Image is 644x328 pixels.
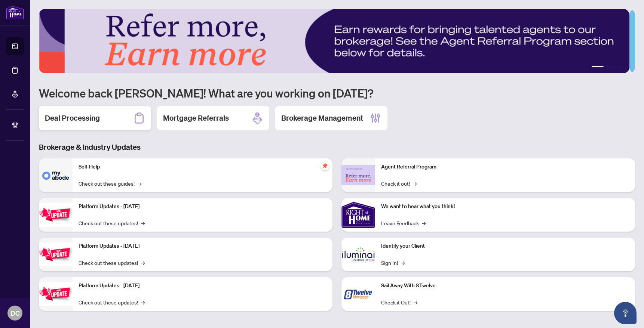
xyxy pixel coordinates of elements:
p: Platform Updates - [DATE] [79,242,326,250]
button: Open asap [614,302,637,324]
img: logo [6,6,24,19]
img: Slide 0 [39,9,629,73]
h3: Brokerage & Industry Updates [39,142,635,152]
button: 1 [592,66,604,69]
span: pushpin [321,161,329,170]
a: Check out these updates!→ [79,259,145,267]
span: → [401,259,405,267]
p: Platform Updates - [DATE] [79,202,326,211]
p: Platform Updates - [DATE] [79,282,326,290]
img: Platform Updates - July 21, 2025 [39,203,73,226]
a: Check it Out!→ [381,298,417,306]
img: Agent Referral Program [341,165,375,186]
a: Check out these updates!→ [79,298,145,306]
a: Check out these guides!→ [79,179,141,188]
h2: Deal Processing [45,113,100,123]
a: Leave Feedback→ [381,219,426,227]
span: → [138,179,141,188]
p: Sail Away With 8Twelve [381,282,629,290]
img: Self-Help [39,158,73,192]
span: DC [10,308,20,318]
p: Identify your Client [381,242,629,250]
a: Check it out!→ [381,179,417,188]
a: Check out these updates!→ [79,219,145,227]
h2: Brokerage Management [281,113,363,123]
img: Platform Updates - July 8, 2025 [39,242,73,266]
p: Agent Referral Program [381,163,629,171]
img: Platform Updates - June 23, 2025 [39,282,73,306]
button: 5 [625,66,628,69]
span: → [141,298,145,306]
h2: Mortgage Referrals [163,113,229,123]
button: 3 [613,66,616,69]
p: Self-Help [79,163,326,171]
span: → [141,219,145,227]
img: We want to hear what you think! [341,198,375,232]
button: 2 [607,66,610,69]
p: We want to hear what you think! [381,202,629,211]
img: Identify your Client [341,238,375,271]
span: → [141,259,145,267]
span: → [422,219,426,227]
img: Sail Away With 8Twelve [341,277,375,311]
h1: Welcome back [PERSON_NAME]! What are you working on [DATE]? [39,86,635,100]
span: → [413,179,417,188]
a: Sign In!→ [381,259,405,267]
span: → [414,298,417,306]
button: 4 [619,66,622,69]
